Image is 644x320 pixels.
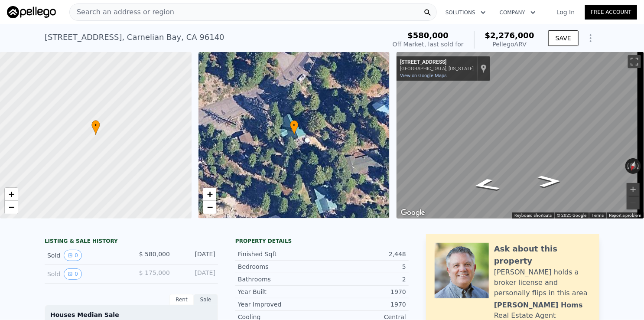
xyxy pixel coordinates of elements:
[627,183,640,196] button: Zoom in
[194,294,218,305] div: Sale
[493,5,543,20] button: Company
[290,121,299,129] span: •
[45,31,224,43] div: [STREET_ADDRESS] , Carnelian Bay , CA 96140
[203,188,216,201] a: Zoom in
[207,189,212,199] span: +
[238,287,322,296] div: Year Built
[203,201,216,214] a: Zoom out
[546,8,585,16] a: Log In
[290,120,299,135] div: •
[400,59,474,66] div: [STREET_ADDRESS]
[408,31,449,40] span: $580,000
[625,158,630,174] button: Rotate counterclockwise
[322,250,406,258] div: 2,448
[439,5,493,20] button: Solutions
[7,6,56,18] img: Pellego
[9,202,14,212] span: −
[528,173,571,190] path: Go Southwest, Tripoli Rd
[400,73,447,78] a: View on Google Maps
[460,175,512,195] path: Go Northeast, Tripoli Rd
[238,275,322,284] div: Bathrooms
[9,189,14,199] span: +
[70,7,174,17] span: Search an address or region
[322,262,406,271] div: 5
[64,268,82,280] button: View historical data
[485,40,534,49] div: Pellego ARV
[494,267,591,298] div: [PERSON_NAME] holds a broker license and personally flips in this area
[322,275,406,284] div: 2
[592,213,604,218] a: Terms (opens in new tab)
[557,213,586,218] span: © 2025 Google
[177,250,215,261] div: [DATE]
[514,212,552,219] button: Keyboard shortcuts
[494,300,583,310] div: [PERSON_NAME] Homs
[177,268,215,280] div: [DATE]
[5,201,18,214] a: Zoom out
[481,64,487,73] a: Show location on map
[322,300,406,309] div: 1970
[45,238,218,246] div: LISTING & SALE HISTORY
[169,294,194,305] div: Rent
[5,188,18,201] a: Zoom in
[548,30,579,46] button: SAVE
[238,300,322,309] div: Year Improved
[235,238,409,245] div: Property details
[627,196,640,209] button: Zoom out
[238,262,322,271] div: Bedrooms
[139,251,170,258] span: $ 580,000
[47,268,124,280] div: Sold
[628,158,639,175] button: Reset the view
[64,250,82,261] button: View historical data
[637,158,641,174] button: Rotate clockwise
[400,66,474,72] div: [GEOGRAPHIC_DATA], [US_STATE]
[397,52,644,219] div: Street View
[399,207,427,219] img: Google
[582,29,599,47] button: Show Options
[207,202,212,212] span: −
[397,52,644,219] div: Map
[322,287,406,296] div: 1970
[50,310,212,319] div: Houses Median Sale
[399,207,427,219] a: Open this area in Google Maps (opens a new window)
[494,243,591,267] div: Ask about this property
[609,213,641,218] a: Report a problem
[91,121,100,129] span: •
[47,250,124,261] div: Sold
[628,55,641,68] button: Toggle fullscreen view
[393,40,464,49] div: Off Market, last sold for
[139,269,170,276] span: $ 175,000
[585,5,637,20] a: Free Account
[91,120,100,135] div: •
[485,31,534,40] span: $2,276,000
[238,250,322,258] div: Finished Sqft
